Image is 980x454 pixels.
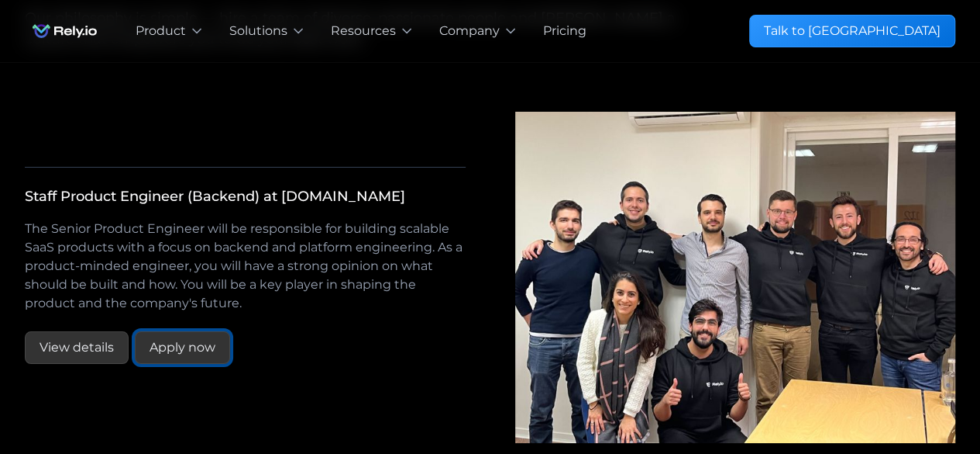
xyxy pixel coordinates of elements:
[25,186,405,207] div: Staff Product Engineer (Backend) at [DOMAIN_NAME]
[25,220,466,313] p: The Senior Product Engineer will be responsible for building scalable SaaS products with a focus ...
[25,16,105,47] img: Rely.io logo
[764,22,940,40] div: Talk to [GEOGRAPHIC_DATA]
[150,338,215,357] div: Apply now
[543,22,586,40] a: Pricing
[25,331,129,364] a: View details
[331,22,396,40] div: Resources
[439,22,500,40] div: Company
[136,22,186,40] div: Product
[878,352,958,432] iframe: Chatbot
[229,22,287,40] div: Solutions
[749,15,955,47] a: Talk to [GEOGRAPHIC_DATA]
[25,16,105,47] a: home
[135,331,230,364] a: Apply now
